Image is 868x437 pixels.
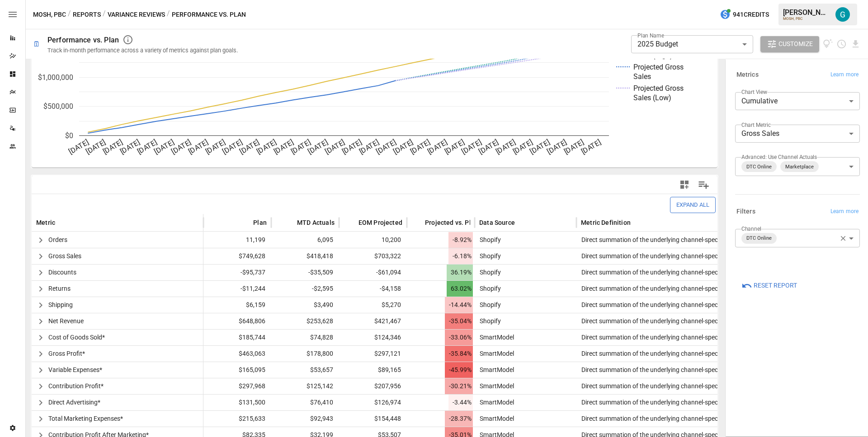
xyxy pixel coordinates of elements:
[494,138,517,156] text: [DATE]
[309,411,335,427] span: $92,943
[578,366,747,373] span: Direct summation of the underlying channel-specific values.
[238,138,261,156] text: [DATE]
[108,9,165,20] button: Variance Reviews
[743,162,775,172] span: DTC Online
[245,232,267,248] span: 11,199
[32,5,711,167] div: A chart.
[239,265,267,280] span: -$95,737
[289,138,312,156] text: [DATE]
[578,317,747,325] span: Direct summation of the underlying channel-specific values.
[830,207,859,216] span: Learn more
[836,39,847,49] button: Schedule report
[830,70,859,79] span: Learn more
[153,138,175,156] text: [DATE]
[736,207,755,217] h6: Filters
[760,36,819,52] button: Customize
[358,138,380,156] text: [DATE]
[373,346,402,362] span: $297,121
[36,218,55,227] span: Metric
[476,399,514,406] span: SmartModel
[272,138,295,156] text: [DATE]
[578,236,747,243] span: Direct summation of the underlying channel-specific values.
[778,38,813,50] span: Customize
[528,138,551,156] text: [DATE]
[578,350,747,357] span: Direct summation of the underlying channel-specific values.
[581,218,631,227] span: Metric Definition
[48,415,123,422] span: Total Marketing Expenses*
[633,63,684,71] text: Projected Gross
[476,366,514,373] span: SmartModel
[48,350,85,357] span: Gross Profit*
[47,47,238,54] div: Track in-month performance across a variety of metrics against plan goals.
[237,362,267,378] span: $165,095
[633,93,671,102] text: Sales (Low)
[253,218,267,227] span: Plan
[476,382,514,390] span: SmartModel
[312,297,335,313] span: $3,490
[378,281,402,297] span: -$4,158
[637,32,664,39] label: Plan Name
[375,265,402,280] span: -$61,094
[255,138,278,156] text: [DATE]
[309,362,335,378] span: $53,657
[307,138,329,156] text: [DATE]
[47,36,119,44] div: Performance vs. Plan
[380,297,402,313] span: $5,270
[578,301,747,308] span: Direct summation of the underlying channel-specific values.
[633,72,651,81] text: Sales
[425,218,478,227] span: Projected vs. Plan
[460,138,483,156] text: [DATE]
[56,216,69,229] button: Sort
[65,131,73,140] text: $0
[102,138,124,156] text: [DATE]
[448,395,472,410] span: -3.44%
[38,73,73,82] text: $1,000,000
[741,121,771,129] label: Chart Metric
[309,330,335,345] span: $74,828
[411,216,424,229] button: Sort
[85,138,107,156] text: [DATE]
[68,9,71,20] div: /
[240,216,252,229] button: Sort
[237,395,267,410] span: $131,500
[136,138,158,156] text: [DATE]
[479,218,515,227] span: Data Source
[631,35,753,53] div: 2025 Budget
[324,138,346,156] text: [DATE]
[823,36,833,52] button: View documentation
[409,138,431,156] text: [DATE]
[375,138,397,156] text: [DATE]
[48,285,71,292] span: Returns
[633,84,684,93] text: Projected Gross
[373,411,402,427] span: $154,448
[167,9,170,20] div: /
[237,346,267,362] span: $463,063
[237,411,267,427] span: $215,633
[670,197,716,213] button: Expand All
[445,362,472,378] span: -45.99%
[835,7,850,22] img: Gavin Acres
[305,378,335,394] span: $125,142
[735,125,860,143] div: Gross Sales
[476,252,501,260] span: Shopify
[305,313,335,329] span: $253,628
[48,334,105,341] span: Cost of Goods Sold*
[476,350,514,357] span: SmartModel
[245,297,267,313] span: $6,159
[743,233,775,243] span: DTC Online
[67,138,90,156] text: [DATE]
[48,399,100,406] span: Direct Advertising*
[33,40,40,48] div: 🗓
[239,281,267,297] span: -$11,244
[305,248,335,264] span: $418,418
[782,162,817,172] span: Marketplace
[221,138,244,156] text: [DATE]
[447,281,472,297] span: 63.02%
[476,317,501,325] span: Shopify
[237,330,267,345] span: $185,744
[632,216,644,229] button: Sort
[578,334,747,341] span: Direct summation of the underlying channel-specific values.
[562,138,585,156] text: [DATE]
[516,216,528,229] button: Sort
